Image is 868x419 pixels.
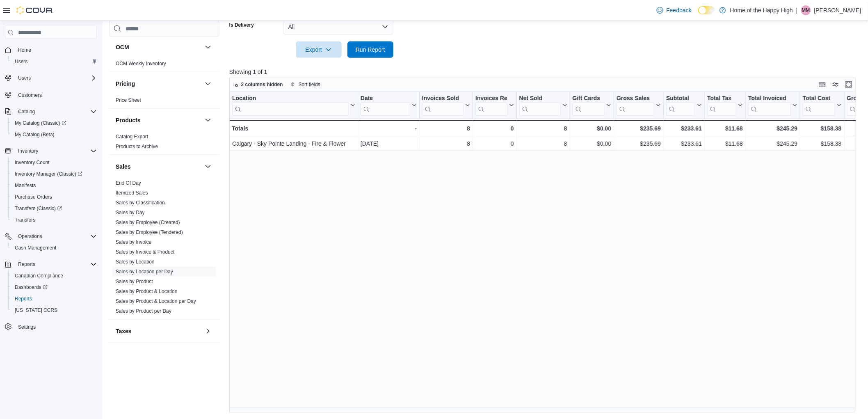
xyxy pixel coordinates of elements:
[8,129,100,140] button: My Catalog (Beta)
[116,190,148,196] span: Itemized Sales
[666,139,702,149] div: $233.61
[15,272,63,279] span: Canadian Compliance
[109,59,219,72] div: OCM
[116,116,141,124] h3: Products
[8,180,100,191] button: Manifests
[203,42,213,52] button: OCM
[116,144,158,149] a: Products to Archive
[11,169,97,179] span: Inventory Manager (Classic)
[2,89,100,101] button: Customers
[15,307,57,314] span: [US_STATE] CCRS
[116,239,151,245] span: Sales by Invoice
[8,270,100,282] button: Canadian Compliance
[11,204,65,213] a: Transfers (Classic)
[5,41,97,354] nav: Complex example
[11,158,97,167] span: Inventory Count
[617,139,661,149] div: $235.69
[116,259,155,265] span: Sales by Location
[11,118,97,128] span: My Catalog (Classic)
[116,288,178,294] a: Sales by Product & Location
[116,61,166,66] a: OCM Weekly Inventory
[15,194,52,200] span: Purchase Orders
[116,43,201,51] button: OCM
[801,5,811,15] div: Missy McErlain
[803,124,841,133] div: $158.38
[283,18,393,35] button: All
[475,139,514,149] div: 0
[116,163,201,171] button: Sales
[109,132,219,155] div: Products
[8,157,100,168] button: Inventory Count
[748,95,791,116] div: Total Invoiced
[116,133,148,140] span: Catalog Export
[18,148,38,154] span: Inventory
[11,215,39,225] a: Transfers
[11,118,70,128] a: My Catalog (Classic)
[116,43,129,51] h3: OCM
[11,294,97,304] span: Reports
[361,95,417,116] button: Date
[11,169,86,179] a: Inventory Manager (Classic)
[8,293,100,305] button: Reports
[11,282,97,292] span: Dashboards
[116,298,196,305] span: Sales by Product & Location per Day
[8,305,100,316] button: [US_STATE] CCRS
[116,116,201,124] button: Products
[2,231,100,242] button: Operations
[15,45,34,55] a: Home
[15,322,39,332] a: Settings
[8,282,100,293] a: Dashboards
[519,95,560,103] div: Net Sold
[116,229,183,235] a: Sales by Employee (Tendered)
[15,217,35,223] span: Transfers
[11,181,97,190] span: Manifests
[8,191,100,203] button: Purchase Orders
[116,180,141,186] a: End Of Day
[116,199,165,206] span: Sales by Classification
[116,249,174,255] span: Sales by Invoice & Product
[617,95,654,103] div: Gross Sales
[15,146,97,156] span: Inventory
[617,95,654,116] div: Gross Sales
[11,305,61,315] a: [US_STATE] CCRS
[361,124,417,133] div: -
[229,68,862,76] p: Showing 1 of 1
[301,41,337,58] span: Export
[18,92,42,98] span: Customers
[8,168,100,180] a: Inventory Manager (Classic)
[15,295,32,302] span: Reports
[475,124,514,133] div: 0
[15,231,46,241] button: Operations
[116,308,171,314] a: Sales by Product per Day
[116,288,178,295] span: Sales by Product & Location
[15,284,48,291] span: Dashboards
[11,294,35,304] a: Reports
[361,95,410,116] div: Date
[11,204,97,213] span: Transfers (Classic)
[15,73,97,83] span: Users
[803,95,835,116] div: Total Cost
[11,158,53,167] a: Inventory Count
[11,192,55,202] a: Purchase Orders
[519,95,567,116] button: Net Sold
[232,95,349,116] div: Location
[422,95,470,116] button: Invoices Sold
[11,57,97,66] span: Users
[422,139,470,149] div: 8
[707,124,743,133] div: $11.68
[803,139,841,149] div: $158.38
[2,321,100,333] button: Settings
[422,124,470,133] div: 8
[666,124,702,133] div: $233.61
[8,203,100,214] a: Transfers (Classic)
[116,180,141,186] span: End Of Day
[15,107,38,117] button: Catalog
[15,322,97,332] span: Settings
[730,5,793,15] p: Home of the Happy High
[287,80,324,89] button: Sort fields
[572,95,605,103] div: Gift Cards
[116,200,165,206] a: Sales by Classification
[666,95,702,116] button: Subtotal
[572,95,611,116] button: Gift Cards
[475,95,514,116] button: Invoices Ref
